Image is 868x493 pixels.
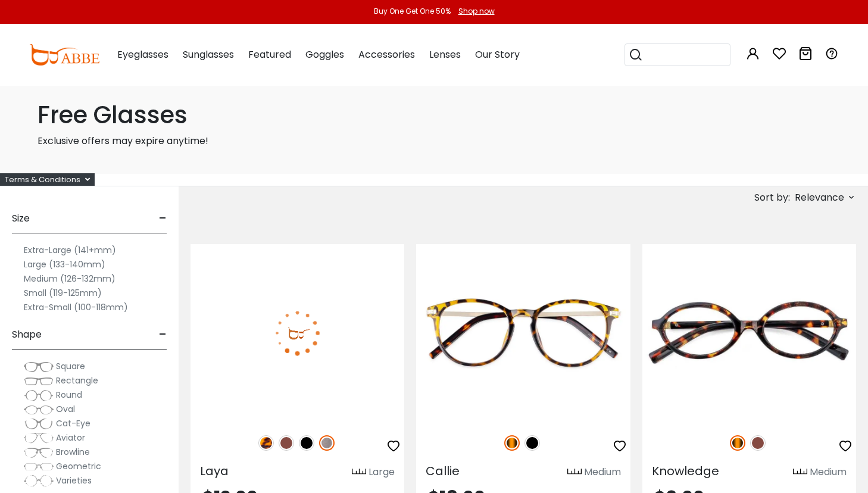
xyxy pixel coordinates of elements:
div: Large [369,465,395,479]
img: Brown [750,435,766,451]
span: Sort by: [754,191,790,204]
img: Oval.png [24,404,54,416]
div: Shop now [458,6,495,17]
span: Eyeglasses [117,48,168,61]
img: Black [299,435,314,451]
img: Square.png [24,361,54,373]
span: Oval [56,403,75,415]
img: abbeglasses.com [29,44,99,65]
img: Brown [279,435,294,451]
div: Buy One Get One 50% [374,6,451,17]
span: Round [56,389,82,401]
img: Browline.png [24,447,54,458]
span: Size [12,204,30,233]
img: Tortoise [504,435,520,451]
img: Geometric.png [24,461,54,473]
span: Square [56,360,85,372]
span: Aviator [56,432,85,444]
span: - [159,320,167,349]
label: Large (133-140mm) [24,257,105,272]
img: Gun Laya - Plastic ,Universal Bridge Fit [191,244,404,422]
span: Cat-Eye [56,417,90,429]
span: Shape [12,320,42,349]
div: Medium [584,465,621,479]
div: Medium [810,465,847,479]
label: Medium (126-132mm) [24,272,115,286]
span: Browline [56,446,90,458]
span: Callie [426,463,460,479]
img: Black [524,435,540,451]
img: Tortoise Knowledge - Acetate ,Universal Bridge Fit [642,244,856,422]
p: Exclusive offers may expire anytime! [38,134,830,148]
a: Shop now [452,6,495,16]
span: Rectangle [56,375,98,386]
img: Aviator.png [24,432,54,444]
img: size ruler [352,468,366,477]
span: Geometric [56,460,101,472]
span: - [159,204,167,233]
span: Knowledge [652,463,719,479]
span: Goggles [305,48,344,61]
img: Leopard [258,435,274,451]
span: Featured [248,48,291,61]
img: Gun [319,435,335,451]
span: Relevance [795,187,844,208]
img: Round.png [24,389,54,401]
img: size ruler [567,468,582,477]
img: Cat-Eye.png [24,418,54,430]
span: Our Story [475,48,520,61]
label: Extra-Large (141+mm) [24,243,116,257]
img: Tortoise Callie - Combination ,Universal Bridge Fit [416,244,630,422]
h1: Free Glasses [38,101,830,129]
img: Tortoise [730,435,745,451]
span: Laya [200,463,229,479]
img: Varieties.png [24,475,54,487]
span: Lenses [429,48,461,61]
span: Accessories [358,48,415,61]
span: Sunglasses [183,48,234,61]
label: Extra-Small (100-118mm) [24,300,128,314]
img: size ruler [793,468,807,477]
span: Varieties [56,475,92,486]
label: Small (119-125mm) [24,286,102,300]
img: Rectangle.png [24,375,54,387]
